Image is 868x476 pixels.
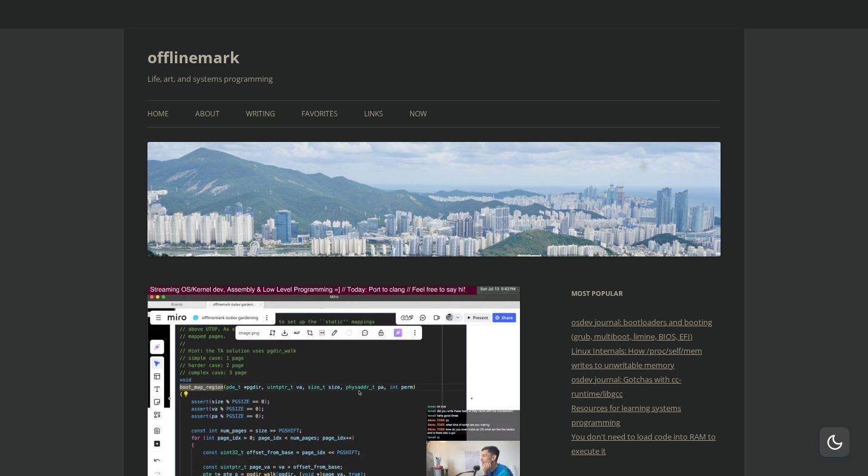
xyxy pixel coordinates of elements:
[571,286,721,301] h3: Most Popular
[301,101,338,127] a: Favorites
[147,72,721,86] h2: Life, art, and systems programming
[410,101,427,127] a: Now
[571,317,712,342] a: osdev journal: bootloaders and booting (grub, multiboot, limine, BIOS, EFI)
[571,345,702,370] a: Linux Internals: How /proc/self/mem writes to unwritable memory
[147,142,721,256] img: offlinemark
[147,101,169,127] a: Home
[364,101,383,127] a: Links
[571,431,716,456] a: You don't need to load code into RAM to execute it
[195,101,220,127] a: About
[246,101,275,127] a: Writing
[147,43,239,72] a: offlinemark
[571,403,681,428] a: Resources for learning systems programming
[571,374,681,399] a: osdev journal: Gotchas with cc-runtime/libgcc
